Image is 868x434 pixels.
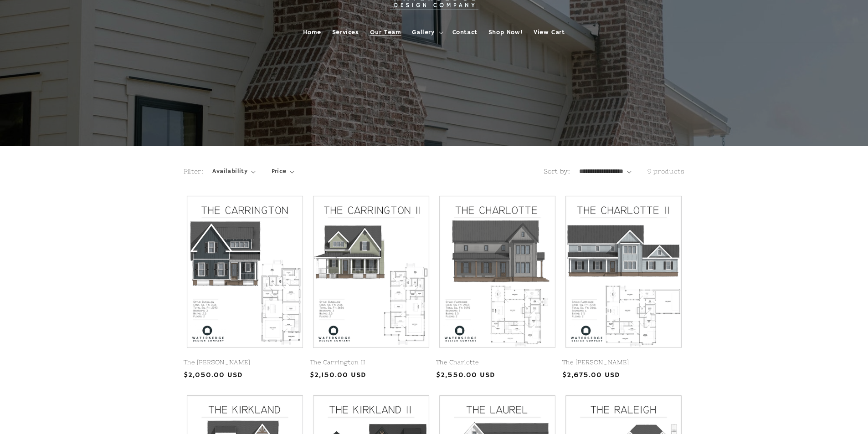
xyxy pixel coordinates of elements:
span: Home [303,28,321,36]
span: Shop Now! [488,28,523,36]
a: The Carrington II [310,359,432,367]
span: 9 products [647,168,685,175]
summary: Availability (0 selected) [212,167,255,176]
a: Our Team [365,23,407,42]
span: Gallery [412,28,434,36]
a: The [PERSON_NAME] [562,359,685,367]
a: Contact [447,23,483,42]
label: Sort by: [544,168,570,175]
span: Availability [212,167,247,176]
span: Price [272,167,287,176]
a: View Cart [528,23,570,42]
a: Shop Now! [483,23,528,42]
span: View Cart [534,28,565,36]
a: The [PERSON_NAME] [184,359,306,367]
span: Contact [452,28,478,36]
h2: Filter: [184,167,204,176]
summary: Gallery [406,23,447,42]
span: Services [332,28,359,36]
summary: Price [272,167,295,176]
a: Services [327,23,365,42]
a: The Charlotte [436,359,559,367]
a: Home [298,23,326,42]
span: Our Team [370,28,401,36]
